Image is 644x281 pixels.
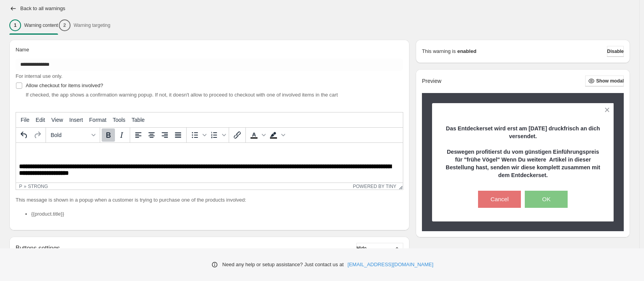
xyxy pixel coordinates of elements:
[48,128,98,142] button: Formats
[51,132,89,138] span: Bold
[20,5,65,12] h2: Back to all warnings
[478,191,521,208] button: Cancel
[607,48,624,54] span: Disable
[113,117,125,123] span: Tools
[24,184,26,189] div: »
[353,184,397,189] a: Powered by Tiny
[69,117,83,123] span: Insert
[247,128,267,142] div: Text color
[356,245,367,251] span: Hide
[31,210,403,218] li: {{product.title}}
[356,243,403,254] button: Hide
[585,76,624,86] button: Show modal
[102,128,115,142] button: Bold
[89,117,106,123] span: Format
[36,117,45,123] span: Edit
[16,47,29,53] span: Name
[9,17,58,33] button: 1Warning content
[132,128,145,142] button: Align left
[171,128,185,142] button: Justify
[422,47,456,55] p: This warning is
[26,92,338,98] span: If checked, the app shows a confirmation warning popup. If not, it doesn't allow to proceed to ch...
[348,261,433,269] a: [EMAIL_ADDRESS][DOMAIN_NAME]
[231,128,244,142] button: Insert/edit link
[525,191,568,208] button: OK
[18,128,31,142] button: Undo
[132,117,145,123] span: Table
[19,184,22,189] div: p
[457,47,476,55] strong: enabled
[26,83,103,88] span: Allow checkout for items involved?
[422,78,441,84] h2: Preview
[16,196,403,204] p: This message is shown in a popup when a customer is trying to purchase one of the products involved:
[16,143,403,183] iframe: Rich Text Area
[267,128,286,142] div: Background color
[145,128,158,142] button: Align center
[446,149,600,178] strong: Deswegen profitierst du vom günstigen Einführungspreis für "frühe Vögel" Wenn Du weitere Artikel ...
[16,73,62,79] span: For internal use only.
[607,46,624,57] button: Disable
[208,128,227,142] div: Numbered list
[396,183,403,190] div: Resize
[16,244,60,252] h2: Buttons settings
[9,19,21,31] div: 1
[31,128,44,142] button: Redo
[28,184,48,189] div: strong
[446,125,600,139] strong: Das Entdeckerset wird erst am [DATE] druckfrisch an dich versendet.
[51,117,63,123] span: View
[158,128,171,142] button: Align right
[188,128,208,142] div: Bullet list
[115,128,128,142] button: Italic
[24,22,58,28] p: Warning content
[596,78,624,84] span: Show modal
[21,117,30,123] span: File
